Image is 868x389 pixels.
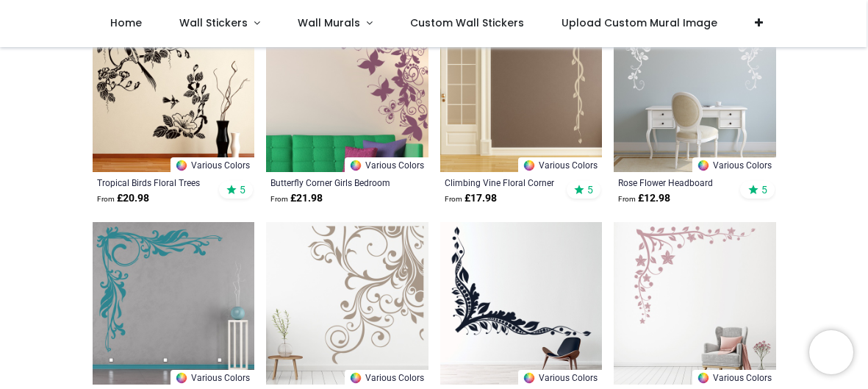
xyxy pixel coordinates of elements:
[110,15,142,30] span: Home
[614,10,776,173] img: Rose Flower Headboard Wall Sticker
[97,191,149,206] strong: £ 20.98
[697,159,710,172] img: Color Wheel
[93,222,255,385] img: Floral Borders Corner Wall Sticker
[345,157,428,172] a: Various Colors
[93,10,255,173] img: Tropical Birds Floral Trees Wall Sticker
[445,191,497,206] strong: £ 17.98
[298,15,360,30] span: Wall Murals
[809,330,853,374] iframe: Brevo live chat
[171,370,254,385] a: Various Colors
[761,183,767,196] span: 5
[614,222,776,385] img: Corner Leaves Flowers Wall Sticker
[445,195,462,203] span: From
[692,370,776,385] a: Various Colors
[587,183,593,196] span: 5
[618,195,636,203] span: From
[518,157,602,172] a: Various Colors
[266,222,428,385] img: Curls And Swirls Corner Wall Sticker
[349,159,362,172] img: Color Wheel
[97,195,115,203] span: From
[445,176,567,188] a: Climbing Vine Floral Corner
[440,10,603,173] img: Climbing Vine Floral Corner Wall Sticker
[410,15,524,30] span: Custom Wall Stickers
[692,157,776,172] a: Various Colors
[345,370,428,385] a: Various Colors
[270,195,288,203] span: From
[618,176,741,188] a: Rose Flower Headboard
[270,176,393,188] a: Butterfly Corner Girls Bedroom
[97,176,220,188] a: Tropical Birds Floral Trees
[523,371,536,385] img: Color Wheel
[349,371,362,385] img: Color Wheel
[697,371,710,385] img: Color Wheel
[175,159,188,172] img: Color Wheel
[270,191,323,206] strong: £ 21.98
[171,157,254,172] a: Various Colors
[440,222,603,385] img: Intricate Vines Floral Corner Wall Sticker
[518,370,602,385] a: Various Colors
[179,15,248,30] span: Wall Stickers
[240,183,245,196] span: 5
[562,15,717,30] span: Upload Custom Mural Image
[523,159,536,172] img: Color Wheel
[175,371,188,385] img: Color Wheel
[618,191,670,206] strong: £ 12.98
[266,10,428,173] img: Butterfly Corner Girls Bedroom Wall Sticker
